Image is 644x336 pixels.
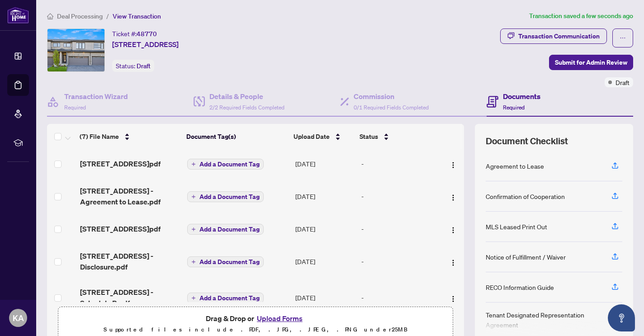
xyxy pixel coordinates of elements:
[446,156,460,171] button: Logo
[486,222,547,232] div: MLS Leased Print Out
[199,259,260,265] span: Add a Document Tag
[354,91,429,102] h4: Commission
[137,30,157,38] span: 48770
[80,158,161,169] span: [STREET_ADDRESS]pdf
[64,91,128,102] h4: Transaction Wizard
[450,295,457,303] img: Logo
[112,60,154,72] div: Status:
[7,7,29,24] img: logo
[616,77,630,87] span: Draft
[486,282,554,292] div: RECO Information Guide
[191,227,196,232] span: plus
[191,296,196,300] span: plus
[80,287,180,308] span: [STREET_ADDRESS] - Schedule B.pdf
[450,161,457,169] img: Logo
[106,11,109,21] li: /
[486,191,565,201] div: Confirmation of Cooperation
[187,224,264,235] button: Add a Document Tag
[183,124,290,149] th: Document Tag(s)
[486,161,544,171] div: Agreement to Lease
[446,254,460,269] button: Logo
[187,158,264,170] button: Add a Document Tag
[76,124,183,149] th: (7) File Name
[555,55,627,70] span: Submit for Admin Review
[57,12,103,20] span: Deal Processing
[187,159,264,170] button: Add a Document Tag
[361,191,437,201] div: -
[292,149,358,178] td: [DATE]
[187,191,264,203] button: Add a Document Tag
[47,29,104,71] img: IMG-X12207453_1.jpg
[446,290,460,305] button: Logo
[529,11,633,21] article: Transaction saved a few seconds ago
[549,55,633,70] button: Submit for Admin Review
[191,162,196,166] span: plus
[209,91,284,102] h4: Details & People
[209,104,284,111] span: 2/2 Required Fields Completed
[361,256,437,266] div: -
[360,132,378,142] span: Status
[450,259,457,266] img: Logo
[191,260,196,264] span: plus
[620,35,626,41] span: ellipsis
[254,312,305,324] button: Upload Forms
[187,256,264,268] button: Add a Document Tag
[486,252,566,262] div: Notice of Fulfillment / Waiver
[113,12,161,20] span: View Transaction
[361,159,437,169] div: -
[486,310,601,330] div: Tenant Designated Representation Agreement
[292,279,358,316] td: [DATE]
[112,28,157,39] div: Ticket #:
[199,226,260,232] span: Add a Document Tag
[354,104,429,111] span: 0/1 Required Fields Completed
[206,312,305,324] span: Drag & Drop or
[446,189,460,203] button: Logo
[518,29,600,43] div: Transaction Communication
[500,28,607,44] button: Transaction Communication
[80,223,161,234] span: [STREET_ADDRESS]pdf
[187,256,264,267] button: Add a Document Tag
[80,185,180,207] span: [STREET_ADDRESS] - Agreement to Lease.pdf
[187,293,264,303] button: Add a Document Tag
[356,124,438,149] th: Status
[199,194,260,200] span: Add a Document Tag
[13,312,24,324] span: KA
[80,132,119,142] span: (7) File Name
[446,222,460,236] button: Logo
[361,293,437,303] div: -
[187,292,264,304] button: Add a Document Tag
[199,295,260,301] span: Add a Document Tag
[191,194,196,199] span: plus
[112,39,179,50] span: [STREET_ADDRESS]
[608,304,635,331] button: Open asap
[137,62,151,70] span: Draft
[292,243,358,279] td: [DATE]
[80,251,180,272] span: [STREET_ADDRESS] - Disclosure.pdf
[187,223,264,235] button: Add a Document Tag
[294,132,330,142] span: Upload Date
[292,178,358,214] td: [DATE]
[486,135,568,147] span: Document Checklist
[503,91,540,102] h4: Documents
[450,194,457,201] img: Logo
[503,104,525,111] span: Required
[450,227,457,234] img: Logo
[290,124,356,149] th: Upload Date
[64,104,86,111] span: Required
[199,161,260,167] span: Add a Document Tag
[47,13,53,19] span: home
[64,324,447,335] p: Supported files include .PDF, .JPG, .JPEG, .PNG under 25 MB
[187,191,264,202] button: Add a Document Tag
[292,214,358,243] td: [DATE]
[361,224,437,234] div: -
